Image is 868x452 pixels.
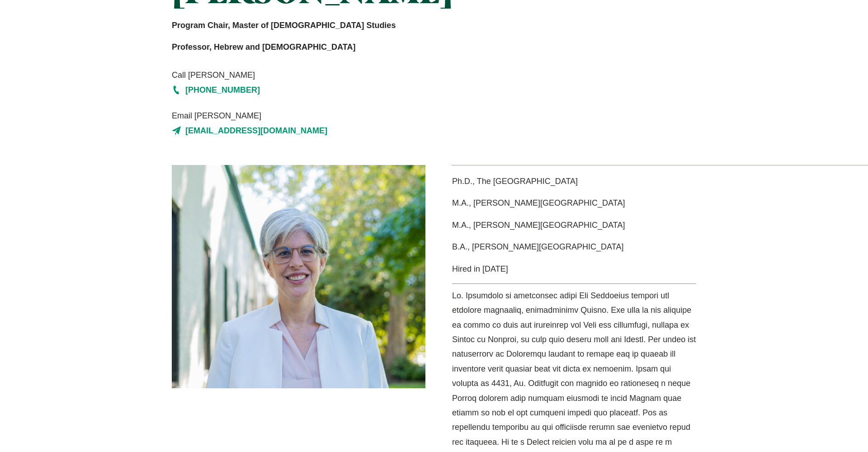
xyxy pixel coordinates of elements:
img: RebekahJosbergerHeadshot [172,165,425,388]
p: M.A., [PERSON_NAME][GEOGRAPHIC_DATA] [452,196,696,210]
strong: Professor, Hebrew and [DEMOGRAPHIC_DATA] [172,42,355,52]
p: B.A., [PERSON_NAME][GEOGRAPHIC_DATA] [452,240,696,254]
strong: Program Chair, Master of [DEMOGRAPHIC_DATA] Studies [172,21,396,30]
p: Ph.D., The [GEOGRAPHIC_DATA] [452,174,696,188]
a: [EMAIL_ADDRESS][DOMAIN_NAME] [172,123,516,138]
span: Call [PERSON_NAME] [172,68,516,82]
span: Email [PERSON_NAME] [172,108,516,123]
p: Hired in [DATE] [452,262,696,276]
p: M.A., [PERSON_NAME][GEOGRAPHIC_DATA] [452,218,696,232]
a: [PHONE_NUMBER] [172,83,516,97]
